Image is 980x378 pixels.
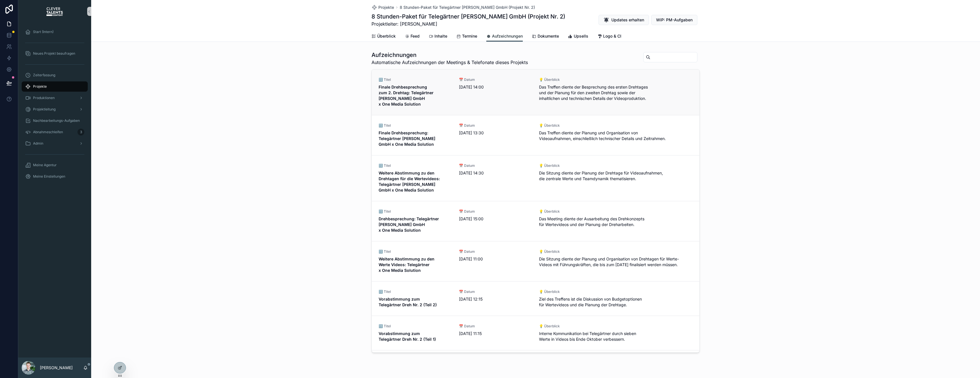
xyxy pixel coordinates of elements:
[400,5,535,10] a: 8 Stunden-Paket für Telegärtner [PERSON_NAME] GmbH (Projekt Nr. 2)
[33,84,47,89] span: Projekte
[22,81,88,92] a: Projekte
[379,170,441,192] strong: Weitere Abstimmung zu den Drehtagen für die Wertevideos: Telegärtner [PERSON_NAME] GmbH x One Med...
[372,201,699,241] a: 🔠 TitelDrehbesprechung: Telegärtner [PERSON_NAME] GmbH x One Media Solution📅 Datum[DATE] 15:00💡 Ü...
[22,27,88,37] a: Start (Intern)
[379,77,452,82] span: 🔠 Titel
[371,13,565,20] h1: 8 Stunden-Paket für Telegärtner [PERSON_NAME] GmbH (Projekt Nr. 2)
[597,31,621,42] a: Logo & CI
[459,216,532,222] span: [DATE] 15:00
[372,69,699,115] a: 🔠 TitelFinale Drehbesprechung zum 2. Drehtag: Telegärtner [PERSON_NAME] GmbH x One Media Solution...
[33,118,80,123] span: Nachbearbeitungs-Aufgaben
[33,130,63,134] span: Abnahmeschleifen
[33,163,57,167] span: Meine Agentur
[379,163,452,168] span: 🔠 Titel
[459,170,532,176] span: [DATE] 14:30
[459,249,532,254] span: 📅 Datum
[22,171,88,182] a: Meine Einstellungen
[611,17,644,23] span: Updates erhalten
[379,249,452,254] span: 🔠 Titel
[459,163,532,168] span: 📅 Datum
[459,123,532,128] span: 📅 Datum
[459,77,532,82] span: 📅 Datum
[574,33,588,39] span: Upsells
[379,85,435,106] strong: Finale Drehbesprechung zum 2. Drehtag: Telegärtner [PERSON_NAME] GmbH x One Media Solution
[539,216,693,227] span: Das Meeting diente der Ausarbeitung des Drehkonzepts für Wertevideos und der Planung der Dreharbe...
[40,365,73,371] p: [PERSON_NAME]
[372,115,699,155] a: 🔠 TitelFinale Drehbesprechung: Telegärtner [PERSON_NAME] GmbH x One Media Solution📅 Datum[DATE] 1...
[33,96,55,100] span: Produktionen
[651,15,697,25] button: WiP: PM-Aufgaben
[492,33,523,39] span: Aufzeichnungen
[459,256,532,262] span: [DATE] 11:00
[405,31,420,42] a: Feed
[371,20,565,27] span: Projektleiter: [PERSON_NAME]
[379,123,452,128] span: 🔠 Titel
[18,23,91,189] div: scrollable content
[372,281,699,316] a: 🔠 TitelVorabstimmung zum Telegärtner Dreh Nr. 2 (Teil 2)📅 Datum[DATE] 12:15💡 ÜberblickZiel des Tr...
[459,296,532,302] span: [DATE] 12:15
[656,17,693,23] span: WiP: PM-Aufgaben
[539,296,693,308] span: Ziel des Treffens ist die Diskussion von Budgetoptionen für Wertevideos und die Planung der Dreht...
[22,93,88,103] a: Produktionen
[33,51,75,56] span: Neues Projekt beaufragen
[371,59,528,66] span: Automatische Aufzeichnungen der Meetings & Telefonate dieses Projekts
[379,324,452,328] span: 🔠 Titel
[33,30,54,34] span: Start (Intern)
[539,84,693,101] span: Das Treffen diente der Besprechung des ersten Drehtages und der Planung für den zweiten Drehtag s...
[77,129,84,135] div: 3
[33,73,55,77] span: Zeiterfassung
[379,297,437,307] strong: Vorabstimmung zum Telegärtner Dreh Nr. 2 (Teil 2)
[22,160,88,170] a: Meine Agentur
[539,163,693,168] span: 💡 Überblick
[486,31,523,42] a: Aufzeichnungen
[539,130,693,141] span: Das Treffen diente der Planung und Organisation von Videoaufnahmen, einschließlich technischer De...
[377,33,396,39] span: Überblick
[538,33,559,39] span: Dokumente
[434,33,447,39] span: Inhalte
[379,209,452,214] span: 🔠 Titel
[459,289,532,294] span: 📅 Datum
[22,104,88,114] a: Projektleitung
[539,256,693,268] span: Die Sitzung diente der Planung und Organisation von Drehtagen für Werte-Videos mit Führungskräfte...
[603,33,621,39] span: Logo & CI
[378,5,394,10] span: Projekte
[459,331,532,336] span: [DATE] 11:15
[372,155,699,201] a: 🔠 TitelWeitere Abstimmung zu den Drehtagen für die Wertevideos: Telegärtner [PERSON_NAME] GmbH x ...
[539,331,693,342] span: Interne Kommunikation bei Telegärtner durch sieben Werte in Videos bis Ende Oktober verbessern.
[22,138,88,149] a: Admin
[379,216,440,233] strong: Drehbesprechung: Telegärtner [PERSON_NAME] GmbH x One Media Solution
[33,107,56,112] span: Projektleitung
[539,324,693,328] span: 💡 Überblick
[379,331,436,342] strong: Vorabstimmung zum Telegärtner Dreh Nr. 2 (Teil 1)
[379,289,452,294] span: 🔠 Titel
[22,127,88,137] a: Abnahmeschleifen3
[539,77,693,82] span: 💡 Überblick
[539,289,693,294] span: 💡 Überblick
[22,48,88,59] a: Neues Projekt beaufragen
[429,31,447,42] a: Inhalte
[379,130,436,147] strong: Finale Drehbesprechung: Telegärtner [PERSON_NAME] GmbH x One Media Solution
[539,209,693,214] span: 💡 Überblick
[372,241,699,281] a: 🔠 TitelWeitere Abstimmung zu den Werte Videos: Telegärtner x One Media Solution📅 Datum[DATE] 11:0...
[459,130,532,136] span: [DATE] 13:30
[371,5,394,10] a: Projekte
[33,141,43,146] span: Admin
[411,33,420,39] span: Feed
[459,84,532,90] span: [DATE] 14:00
[33,174,65,179] span: Meine Einstellungen
[371,51,528,59] h1: Aufzeichnungen
[46,7,63,16] img: App logo
[539,249,693,254] span: 💡 Überblick
[599,15,649,25] button: Updates erhalten
[539,170,693,182] span: Die Sitzung diente der Planung der Drehtage für Videoaufnahmen, die zentrale Werte und Teamdynami...
[22,70,88,80] a: Zeiterfassung
[372,316,699,350] a: 🔠 TitelVorabstimmung zum Telegärtner Dreh Nr. 2 (Teil 1)📅 Datum[DATE] 11:15💡 ÜberblickInterne Kom...
[22,116,88,126] a: Nachbearbeitungs-Aufgaben
[371,31,396,42] a: Überblick
[379,256,436,273] strong: Weitere Abstimmung zu den Werte Videos: Telegärtner x One Media Solution
[539,123,693,128] span: 💡 Überblick
[459,324,532,328] span: 📅 Datum
[532,31,559,42] a: Dokumente
[462,33,477,39] span: Termine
